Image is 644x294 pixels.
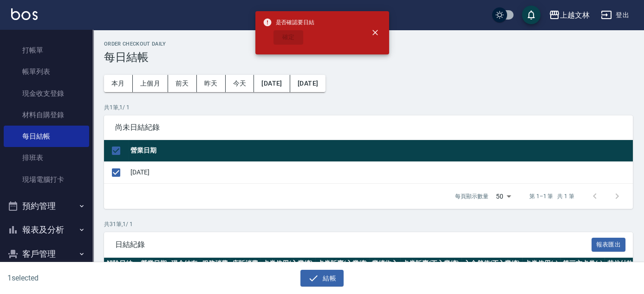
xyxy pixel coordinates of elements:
[4,194,89,218] button: 預約管理
[522,258,560,270] th: 卡券使用(-)
[560,258,605,270] th: 第三方卡券(-)
[597,7,633,24] button: 登出
[169,258,200,270] th: 現金結存
[492,184,514,209] div: 50
[115,123,622,132] span: 尚未日結紀錄
[104,51,633,64] h3: 每日結帳
[365,22,385,43] button: close
[226,75,254,92] button: 今天
[197,75,226,92] button: 昨天
[104,103,633,112] p: 共 1 筆, 1 / 1
[115,240,592,249] span: 日結紀錄
[11,8,38,20] img: Logo
[4,169,89,190] a: 現場電腦打卡
[128,161,633,183] td: [DATE]
[4,40,89,61] a: 打帳單
[104,258,138,270] th: 解除日結
[400,258,462,270] th: 卡券販賣(不入業績)
[4,61,89,82] a: 帳單列表
[529,192,574,200] p: 第 1–1 筆 共 1 筆
[4,83,89,104] a: 現金收支登錄
[560,9,590,21] div: 上越文林
[545,6,593,25] button: 上越文林
[168,75,197,92] button: 前天
[104,41,633,47] h2: Order checkout daily
[133,75,168,92] button: 上個月
[4,147,89,168] a: 排班表
[290,75,325,92] button: [DATE]
[300,270,344,287] button: 結帳
[522,6,540,24] button: save
[104,75,133,92] button: 本月
[4,242,89,266] button: 客戶管理
[455,192,488,200] p: 每頁顯示數量
[592,238,626,252] button: 報表匯出
[592,240,626,248] a: 報表匯出
[4,126,89,147] a: 每日結帳
[104,220,633,228] p: 共 31 筆, 1 / 1
[128,140,633,162] th: 營業日期
[230,258,260,270] th: 店販消費
[200,258,230,270] th: 服務消費
[263,18,315,27] span: 是否確認要日結
[138,258,169,270] th: 營業日期
[370,258,400,270] th: 業績收入
[7,272,159,284] h6: 1 selected
[315,258,370,270] th: 卡券販賣(入業績)
[462,258,523,270] th: 入金儲值(不入業績)
[260,258,315,270] th: 卡券使用(入業績)
[4,104,89,126] a: 材料自購登錄
[254,75,290,92] button: [DATE]
[4,218,89,242] button: 報表及分析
